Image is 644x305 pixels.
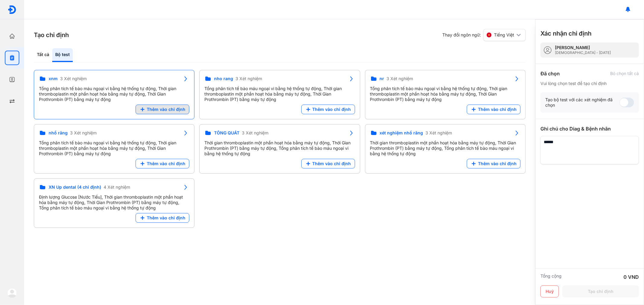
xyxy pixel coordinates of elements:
span: 3 Xét nghiệm [426,130,452,136]
span: xét nghiệm nhổ răng [380,130,423,136]
span: TỔNG QUÁT [214,130,239,136]
button: Thêm vào chỉ định [301,105,355,114]
div: Tổng phân tích tế bào máu ngoại vi bằng hệ thống tự động, Thời gian thromboplastin một phần hoạt ... [39,140,189,156]
button: Thêm vào chỉ định [136,159,189,168]
span: Thêm vào chỉ định [478,107,517,112]
div: Định lượng Glucose [Nước Tiểu], Thời gian thromboplastin một phần hoạt hóa bằng máy tự động, Thời... [39,194,189,211]
div: 0 VND [623,273,639,281]
span: Thêm vào chỉ định [147,107,185,112]
span: 3 Xét nghiệm [387,76,413,81]
span: Tiếng Việt [494,32,514,38]
span: nhổ răng [49,130,68,136]
div: Bỏ chọn tất cả [610,71,639,76]
span: 3 Xét nghiệm [235,76,262,81]
img: logo [7,288,17,298]
span: xnm [49,76,58,81]
div: Đã chọn [540,70,560,77]
div: Tổng phân tích tế bào máu ngoại vi bằng hệ thống tự động, Thời gian thromboplastin một phần hoạt ... [370,86,521,102]
div: Tổng phân tích tế bào máu ngoại vi bằng hệ thống tự động, Thời gian thromboplastin một phần hoạt ... [204,86,355,102]
span: Thêm vào chỉ định [478,161,517,166]
button: Thêm vào chỉ định [301,159,355,168]
span: 3 Xét nghiệm [242,130,268,136]
button: Thêm vào chỉ định [467,159,521,168]
span: 3 Xét nghiệm [70,130,97,136]
span: Thêm vào chỉ định [147,215,185,221]
div: Tạo bộ test với các xét nghiệm đã chọn [545,97,620,108]
div: Thay đổi ngôn ngữ: [442,29,526,41]
button: Thêm vào chỉ định [136,213,189,223]
span: nho rang [214,76,233,81]
div: Tất cả [34,48,52,62]
span: Thêm vào chỉ định [312,161,351,166]
div: Tổng cộng [540,273,562,281]
span: Thêm vào chỉ định [147,161,185,166]
div: Bộ test [52,48,73,62]
div: Tổng phân tích tế bào máu ngoại vi bằng hệ thống tự động, Thời gian thromboplastin một phần hoạt ... [39,86,189,102]
div: Thời gian thromboplastin một phần hoạt hóa bằng máy tự động, Thời Gian Prothrombin (PT) bằng máy ... [204,140,355,156]
span: 4 Xét nghiệm [104,184,130,190]
div: Ghi chú cho Diag & Bệnh nhân [540,125,639,132]
span: nr [380,76,384,81]
span: Thêm vào chỉ định [312,107,351,112]
div: [PERSON_NAME] [555,45,611,50]
div: [DEMOGRAPHIC_DATA] - [DATE] [555,50,611,55]
div: Vui lòng chọn test để tạo chỉ định [540,81,639,86]
span: 3 Xét nghiệm [60,76,87,81]
div: Thời gian thromboplastin một phần hoạt hóa bằng máy tự động, Thời Gian Prothrombin (PT) bằng máy ... [370,140,521,156]
button: Tạo chỉ định [562,285,639,297]
h3: Tạo chỉ định [34,31,69,39]
h3: Xác nhận chỉ định [540,29,591,38]
button: Thêm vào chỉ định [136,105,189,114]
img: logo [8,5,17,14]
button: Huỷ [540,285,559,297]
span: XN Up dental (4 chỉ định) [49,184,101,190]
button: Thêm vào chỉ định [467,105,521,114]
